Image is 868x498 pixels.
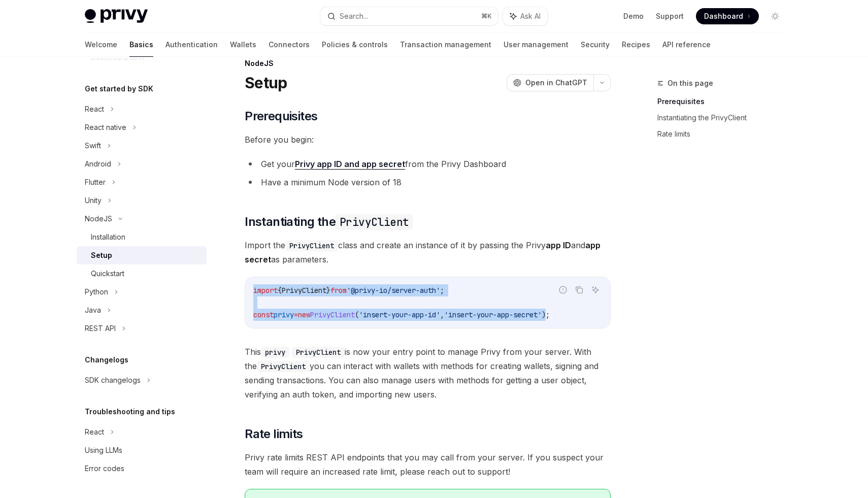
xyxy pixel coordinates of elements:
a: Support [656,11,684,21]
a: Using LLMs [77,441,207,459]
a: Wallets [230,32,256,57]
div: Quickstart [91,268,124,280]
code: PrivyClient [285,240,338,251]
span: Rate limits [245,426,303,442]
span: , [440,310,444,319]
button: Toggle dark mode [767,8,783,24]
div: Python [85,286,108,298]
a: Authentication [165,32,218,57]
button: Ask AI [589,283,602,296]
a: Dashboard [696,8,759,24]
div: SDK changelogs [85,374,141,386]
a: Basics [129,32,153,57]
a: Quickstart [77,264,207,283]
span: Before you begin: [245,132,611,147]
span: Import the class and create an instance of it by passing the Privy and as parameters. [245,238,611,267]
span: Dashboard [704,11,743,21]
button: Open in ChatGPT [507,74,593,91]
span: Instantiating the [245,214,413,230]
h1: Setup [245,74,287,92]
span: 'insert-your-app-secret' [444,310,542,319]
span: ⌘ K [481,12,492,20]
span: privy [274,310,294,319]
h5: Changelogs [85,354,128,366]
a: Demo [623,11,644,21]
div: React native [85,121,126,134]
div: REST API [85,322,116,335]
div: Using LLMs [85,444,122,456]
h5: Get started by SDK [85,83,153,95]
div: React [85,426,104,438]
a: Instantiating the PrivyClient [657,110,791,126]
div: Error codes [85,462,124,475]
a: Error codes [77,459,207,478]
code: PrivyClient [257,361,310,372]
span: } [326,286,330,295]
code: PrivyClient [292,347,345,358]
button: Copy the contents from the code block [573,283,586,296]
div: Setup [91,249,112,261]
a: Security [581,32,610,57]
div: Android [85,158,111,170]
span: Open in ChatGPT [525,78,587,88]
a: Welcome [85,32,117,57]
li: Get your from the Privy Dashboard [245,157,611,171]
div: NodeJS [245,58,611,69]
div: Unity [85,194,102,207]
span: Ask AI [520,11,541,21]
a: User management [504,32,569,57]
span: This is now your entry point to manage Privy from your server. With the you can interact with wal... [245,345,611,402]
span: ( [355,310,359,319]
span: Privy rate limits REST API endpoints that you may call from your server. If you suspect your team... [245,450,611,479]
img: light logo [85,9,148,23]
a: Installation [77,228,207,246]
div: Flutter [85,176,106,188]
span: from [330,286,347,295]
div: React [85,103,104,115]
span: new [298,310,310,319]
span: 'insert-your-app-id' [359,310,440,319]
a: API reference [662,32,711,57]
span: On this page [667,77,713,89]
a: Privy app ID and app secret [295,159,405,170]
span: PrivyClient [282,286,326,295]
a: Rate limits [657,126,791,142]
span: = [294,310,298,319]
code: PrivyClient [336,214,413,230]
button: Search...⌘K [320,7,498,25]
button: Report incorrect code [556,283,570,296]
div: Installation [91,231,125,243]
span: ); [542,310,550,319]
a: Policies & controls [322,32,388,57]
div: Java [85,304,101,316]
code: privy [261,347,289,358]
a: Prerequisites [657,93,791,110]
span: '@privy-io/server-auth' [347,286,440,295]
span: const [253,310,274,319]
div: Search... [340,10,368,22]
span: Prerequisites [245,108,317,124]
a: Recipes [622,32,650,57]
div: NodeJS [85,213,112,225]
a: Setup [77,246,207,264]
h5: Troubleshooting and tips [85,406,175,418]
span: import [253,286,278,295]
span: PrivyClient [310,310,355,319]
li: Have a minimum Node version of 18 [245,175,611,189]
a: Connectors [269,32,310,57]
button: Ask AI [503,7,548,25]
span: ; [440,286,444,295]
a: Transaction management [400,32,491,57]
strong: app ID [546,240,571,250]
span: { [278,286,282,295]
div: Swift [85,140,101,152]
